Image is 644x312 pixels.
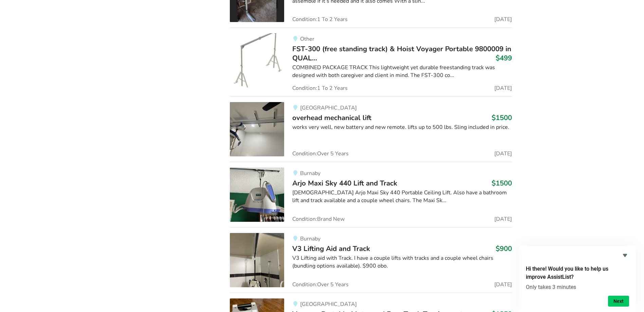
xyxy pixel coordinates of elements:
span: Arjo Maxi Sky 440 Lift and Track [292,178,397,188]
span: Condition: Over 5 Years [292,151,349,156]
img: transfer aids-fst-300 (free standing track) & hoist voyager portable 9800009 in qualicum beach , bc [230,33,284,87]
span: [DATE] [494,282,512,287]
h3: $900 [496,244,512,253]
span: [DATE] [494,151,512,156]
a: transfer aids-arjo maxi sky 440 lift and trackBurnabyArjo Maxi Sky 440 Lift and Track$1500[DEMOGR... [230,162,512,227]
div: V3 Lifting aid with Track. I have a couple lifts with tracks and a couple wheel chairs (bundling ... [292,254,512,270]
h2: Hi there! Would you like to help us improve AssistList? [526,265,629,281]
h3: $1500 [492,179,512,188]
a: transfer aids-fst-300 (free standing track) & hoist voyager portable 9800009 in qualicum beach , ... [230,27,512,96]
img: transfer aids-overhead mechanical lift [230,102,284,156]
div: COMBINED PACKAGE TRACK This lightweight yet durable freestanding track was designed with both car... [292,64,512,79]
span: Burnaby [300,170,320,177]
span: [GEOGRAPHIC_DATA] [300,300,357,308]
button: Hide survey [621,251,629,259]
span: Condition: Over 5 Years [292,282,349,287]
span: Condition: 1 To 2 Years [292,17,348,22]
span: [GEOGRAPHIC_DATA] [300,104,357,112]
span: [DATE] [494,216,512,222]
span: Other [300,35,314,43]
span: Burnaby [300,235,320,242]
a: transfer aids-v3 lifting aid and trackBurnabyV3 Lifting Aid and Track$900V3 Lifting aid with Trac... [230,227,512,293]
span: V3 Lifting Aid and Track [292,244,370,253]
span: FST-300 (free standing track) & Hoist Voyager Portable 9800009 in QUAL... [292,44,511,62]
div: works very well, new battery and new remote. lifts up to 500 lbs. Sling included in price. [292,123,512,131]
span: [DATE] [494,85,512,91]
span: Condition: 1 To 2 Years [292,85,348,91]
h3: $1500 [492,113,512,122]
span: overhead mechanical lift [292,113,371,122]
h3: $499 [496,54,512,62]
button: Next question [608,296,629,307]
img: transfer aids-v3 lifting aid and track [230,233,284,287]
div: [DEMOGRAPHIC_DATA] Arjo Maxi Sky 440 Portable Ceiling Lift. Also have a bathroom lift and track a... [292,189,512,204]
p: Only takes 3 minutes [526,284,629,290]
span: Condition: Brand New [292,216,345,222]
div: Hi there! Would you like to help us improve AssistList? [526,251,629,307]
img: transfer aids-arjo maxi sky 440 lift and track [230,168,284,222]
span: [DATE] [494,17,512,22]
a: transfer aids-overhead mechanical lift[GEOGRAPHIC_DATA]overhead mechanical lift$1500works very we... [230,96,512,162]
